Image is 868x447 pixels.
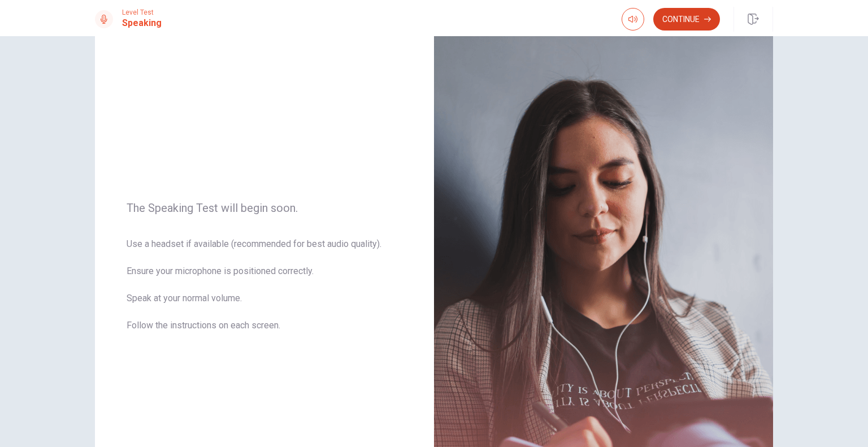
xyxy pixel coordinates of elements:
[122,8,162,16] span: Level Test
[653,8,720,31] button: Continue
[127,201,402,215] span: The Speaking Test will begin soon.
[127,237,402,346] span: Use a headset if available (recommended for best audio quality). Ensure your microphone is positi...
[122,16,162,30] h1: Speaking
